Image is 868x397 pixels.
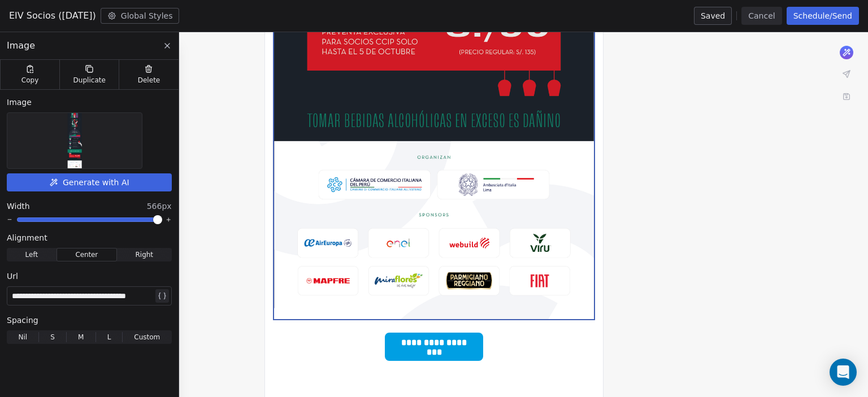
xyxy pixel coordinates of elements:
span: M [78,332,84,342]
div: Open Intercom Messenger [830,359,857,386]
span: EIV Socios ([DATE]) [9,9,96,23]
span: 566px [147,200,172,212]
button: Saved [694,7,732,25]
span: Alignment [7,232,47,243]
span: Duplicate [73,76,106,85]
button: Generate with AI [7,173,172,191]
span: Copy [21,76,39,85]
span: Right [135,250,153,260]
span: Url [7,271,18,282]
span: Image [7,39,35,53]
span: Image [7,97,32,108]
button: Cancel [741,7,782,25]
span: Delete [138,76,160,85]
span: Width [7,200,30,212]
span: Spacing [7,315,38,326]
span: Nil [18,332,27,342]
span: L [107,332,111,342]
img: Selected image [68,113,82,168]
button: Schedule/Send [787,7,859,25]
span: Left [25,250,38,260]
button: Global Styles [101,8,180,24]
span: S [50,332,55,342]
span: Custom [134,332,160,342]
